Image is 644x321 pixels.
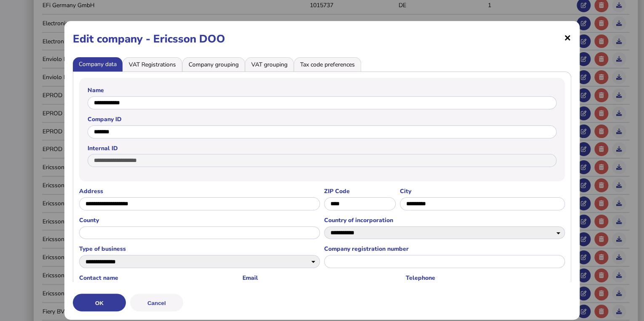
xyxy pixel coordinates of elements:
[400,187,565,195] label: City
[73,32,571,46] h1: Edit company - Ericsson DOO
[245,57,294,72] li: VAT grouping
[122,57,182,72] li: VAT Registrations
[88,144,556,152] label: Internal ID
[406,274,565,282] label: Telephone
[88,115,556,123] label: Company ID
[130,294,183,311] button: Cancel
[79,245,320,253] label: Type of business
[73,57,122,72] li: Company data
[79,216,320,224] label: County
[73,294,126,311] button: OK
[242,274,402,282] label: Email
[79,274,238,282] label: Contact name
[88,86,556,94] label: Name
[324,187,396,195] label: ZIP Code
[182,57,245,72] li: Company grouping
[564,29,571,45] span: ×
[79,187,320,195] label: Address
[324,245,565,253] label: Company registration number
[294,57,361,72] li: Tax code preferences
[324,216,565,224] label: Country of incorporation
